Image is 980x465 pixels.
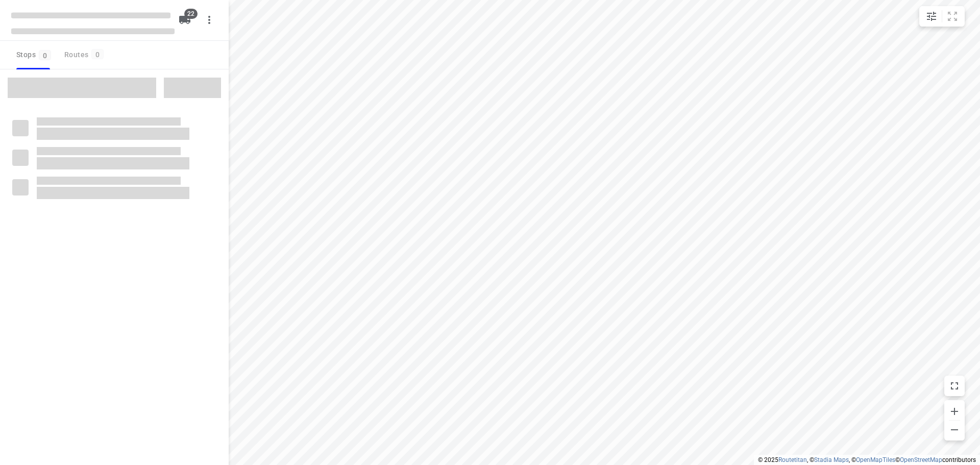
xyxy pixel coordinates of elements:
[778,456,807,463] a: Routetitan
[900,456,942,463] a: OpenStreetMap
[758,456,976,463] li: © 2025 , © , © © contributors
[814,456,849,463] a: Stadia Maps
[921,6,942,27] button: Map settings
[919,6,965,27] div: small contained button group
[856,456,895,463] a: OpenMapTiles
